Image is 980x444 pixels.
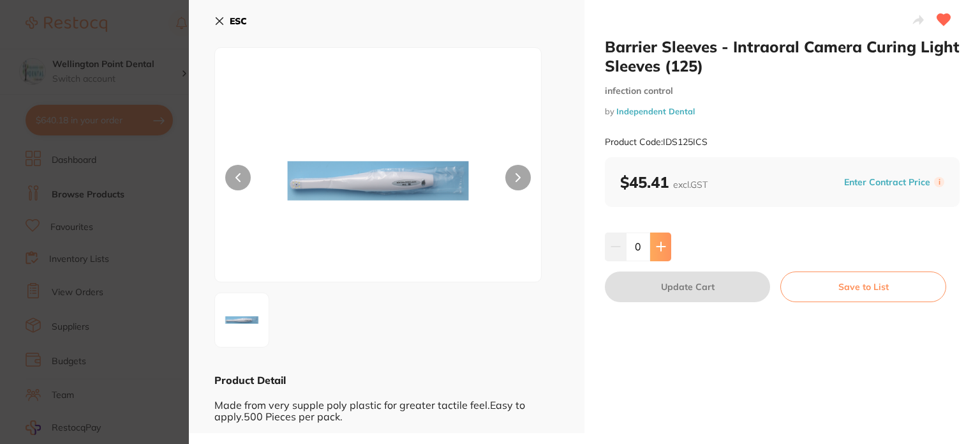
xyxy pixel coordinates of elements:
[605,86,960,96] small: infection control
[780,272,946,302] button: Save to List
[219,297,265,343] img: PTE5MjA
[214,374,286,387] b: Product Detail
[280,80,476,282] img: PTE5MjA
[605,107,960,116] small: by
[214,387,559,422] div: Made from very supple poly plastic for greater tactile feel.Easy to apply.500 Pieces per pack.
[616,106,695,116] a: Independent Dental
[214,10,247,32] button: ESC
[605,137,708,148] small: Product Code: IDS125ICS
[840,176,934,188] button: Enter Contract Price
[673,179,708,190] span: excl. GST
[230,15,247,27] b: ESC
[934,177,944,187] label: i
[605,37,960,75] h2: Barrier Sleeves - Intraoral Camera Curing Light Sleeves (125)
[620,172,708,192] b: $45.41
[605,272,770,302] button: Update Cart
